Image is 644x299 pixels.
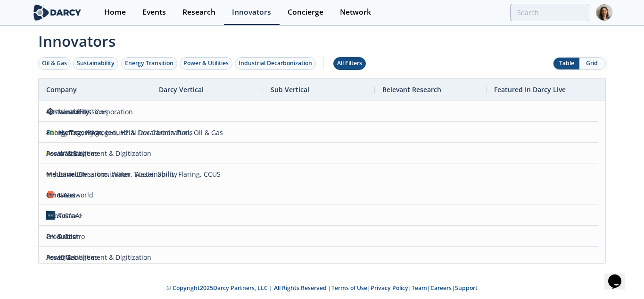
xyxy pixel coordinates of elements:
[604,261,635,290] iframe: chat widget
[42,59,67,68] div: Oil & Gas
[333,57,366,70] button: All Filters
[46,205,49,226] div: -
[46,247,49,267] div: -
[494,85,566,94] span: Featured In Darcy Live
[46,122,193,143] div: Subsurface, Hydrogen, H2 & Low Carbon Fuels
[32,4,83,21] img: logo-wide.svg
[180,57,232,70] button: Power & Utilities
[271,85,309,94] span: Sub Vertical
[331,284,367,292] a: Terms of Use
[125,59,173,68] div: Energy Transition
[46,143,49,163] div: -
[510,4,589,21] input: Advanced Search
[46,102,49,122] div: -
[73,57,118,70] button: Sustainability
[104,9,126,16] div: Home
[46,185,76,205] div: Innovator
[159,85,204,94] span: Darcy Vertical
[382,85,441,94] span: Relevant Research
[46,185,49,205] div: -
[232,9,271,16] div: Innovators
[46,164,49,184] div: -
[38,57,71,70] button: Oil & Gas
[579,58,605,69] button: Grid
[121,57,177,70] button: Energy Transition
[46,85,77,94] span: Company
[183,59,229,68] div: Power & Utilities
[142,9,166,16] div: Events
[340,9,371,16] div: Network
[371,284,408,292] a: Privacy Policy
[46,205,82,226] div: Subsurface
[288,9,323,16] div: Concierge
[235,57,316,70] button: Industrial Decarbonization
[430,284,452,292] a: Careers
[455,284,478,292] a: Support
[46,247,151,267] div: Asset Management & Digitization
[46,226,49,247] div: -
[46,226,81,247] div: Production
[46,143,151,163] div: Asset Management & Digitization
[182,9,215,16] div: Research
[337,59,362,68] div: All Filters
[46,164,221,184] div: Methane Emissions, Water, Waste, Spills, Flaring, CCUS
[46,102,108,122] div: Methane Emissions
[412,284,427,292] a: Team
[32,26,612,52] span: Innovators
[46,122,49,143] div: -
[33,284,611,292] p: © Copyright 2025 Darcy Partners, LLC | All Rights Reserved | | | | |
[239,59,312,68] div: Industrial Decarbonization
[553,58,579,69] button: Table
[77,59,115,68] div: Sustainability
[596,4,612,21] img: Profile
